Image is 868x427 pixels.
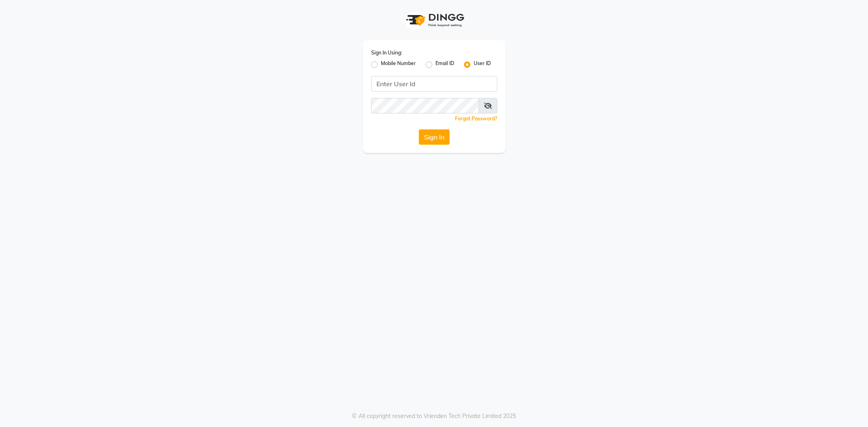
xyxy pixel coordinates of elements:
label: Mobile Number [381,60,416,70]
img: logo1.svg [402,8,467,32]
a: Forgot Password? [455,115,497,122]
label: Email ID [435,60,454,70]
input: Username [371,98,479,113]
input: Username [371,76,497,91]
button: Sign In [419,129,450,145]
label: Sign In Using: [371,49,402,57]
label: User ID [474,60,491,70]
